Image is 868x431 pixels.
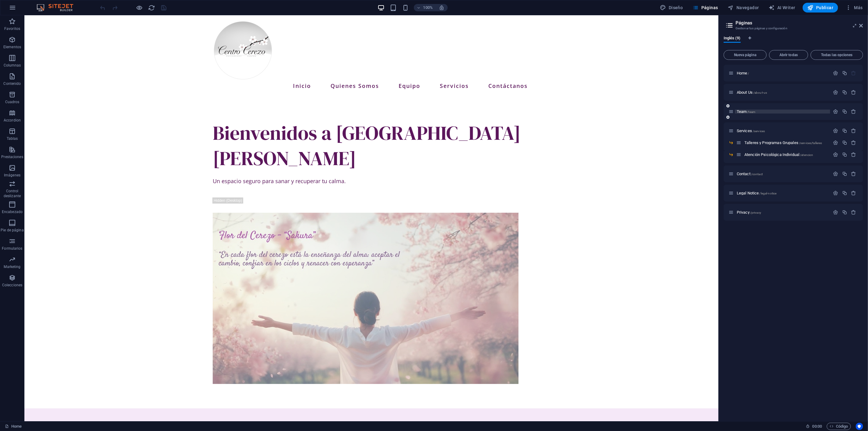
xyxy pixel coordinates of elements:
div: Duplicar [842,109,847,114]
p: Contenido [3,81,21,86]
span: /team [747,110,756,114]
span: Legal Notice [737,191,776,195]
p: Marketing [4,264,20,269]
span: Todas las opciones [813,53,860,57]
button: AI Writer [766,3,798,13]
p: Imágenes [4,173,20,178]
span: Más [845,5,863,11]
p: Prestaciones [1,154,23,159]
h3: Gestionar tus páginas y configuración [736,26,851,31]
span: /services [753,129,765,133]
span: Services [737,129,765,133]
span: Contact [737,172,763,176]
button: Nueva página [724,50,767,60]
div: Eliminar [851,90,856,95]
p: Cuadros [5,100,20,104]
span: Abrir todas [772,53,805,57]
span: Haz clic para abrir la página [737,210,761,215]
div: Eliminar [851,109,856,114]
div: Duplicar [842,90,847,95]
span: Código [830,423,848,430]
div: Eliminar [851,190,856,196]
button: Usercentrics [856,423,863,430]
span: /atencion [800,153,813,157]
div: La página principal no puede eliminarse [851,71,856,76]
span: AI Writer [769,5,795,11]
div: Eliminar [851,152,856,157]
span: Navegador [728,5,759,11]
div: Configuración [833,190,838,196]
h6: 100% [423,4,433,11]
span: Atención Psicológica Individual [744,152,813,157]
button: Código [827,423,851,430]
span: /about-us [753,91,767,94]
button: Abrir todas [769,50,808,60]
div: Services/services [735,129,830,133]
p: Formularios [2,246,22,251]
div: Duplicar [842,71,847,76]
p: Pie de página [1,228,24,233]
div: Duplicar [842,140,847,145]
div: Talleres y Programas Grupales/services/talleres [743,141,830,145]
button: Páginas [690,3,721,13]
div: Eliminar [851,210,856,215]
span: Talleres y Programas Grupales [744,140,822,145]
i: Al redimensionar, ajustar el nivel de zoom automáticamente para ajustarse al dispositivo elegido. [439,5,444,10]
div: About Us/about-us [735,90,830,94]
h2: Páginas [736,20,863,26]
div: Configuración [833,128,838,133]
span: Diseño [660,5,683,11]
div: Atención Psicológica Individual/atencion [743,153,830,157]
p: Elementos [3,45,21,49]
div: Configuración [833,140,838,145]
div: Duplicar [842,190,847,196]
div: Team/team [735,110,830,114]
p: Accordion [4,118,21,123]
div: Configuración [833,90,838,95]
span: 00 00 [812,423,822,430]
div: Eliminar [851,171,856,176]
button: reload [148,4,155,11]
button: Publicar [803,3,838,13]
div: Duplicar [842,152,847,157]
div: Contact/contact [735,172,830,176]
span: Páginas [693,5,718,11]
span: Inglés (9) [724,34,741,43]
div: Configuración [833,109,838,114]
img: Editor Logo [35,4,81,11]
div: Pestañas de idiomas [724,36,863,48]
span: Team [737,109,755,114]
button: Diseño [658,3,685,13]
div: Configuración [833,210,838,215]
span: /legal-notice [760,192,777,195]
span: /contact [751,172,763,176]
div: Configuración [833,171,838,176]
button: Navegador [725,3,761,13]
div: Duplicar [842,128,847,133]
span: /privacy [750,211,761,214]
a: Haz clic para cancelar la selección y doble clic para abrir páginas [5,423,22,430]
span: /services/talleres [799,141,822,145]
i: Volver a cargar página [148,4,155,11]
span: : [817,424,818,429]
span: / [748,72,749,75]
p: Encabezado [2,209,23,214]
span: Publicar [808,5,834,11]
button: 100% [414,4,436,11]
div: Duplicar [842,210,847,215]
p: Columnas [4,63,21,68]
p: Tablas [7,136,18,141]
div: Duplicar [842,171,847,176]
span: Nueva página [726,53,764,57]
p: Colecciones [2,283,22,288]
button: Haz clic para salir del modo de previsualización y seguir editando [136,4,143,11]
span: About Us [737,90,767,95]
button: Todas las opciones [811,50,863,60]
div: Configuración [833,71,838,76]
div: Eliminar [851,140,856,145]
div: Eliminar [851,128,856,133]
button: Más [843,3,865,13]
div: Configuración [833,152,838,157]
div: Diseño (Ctrl+Alt+Y) [658,3,685,13]
p: Favoritos [4,26,20,31]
